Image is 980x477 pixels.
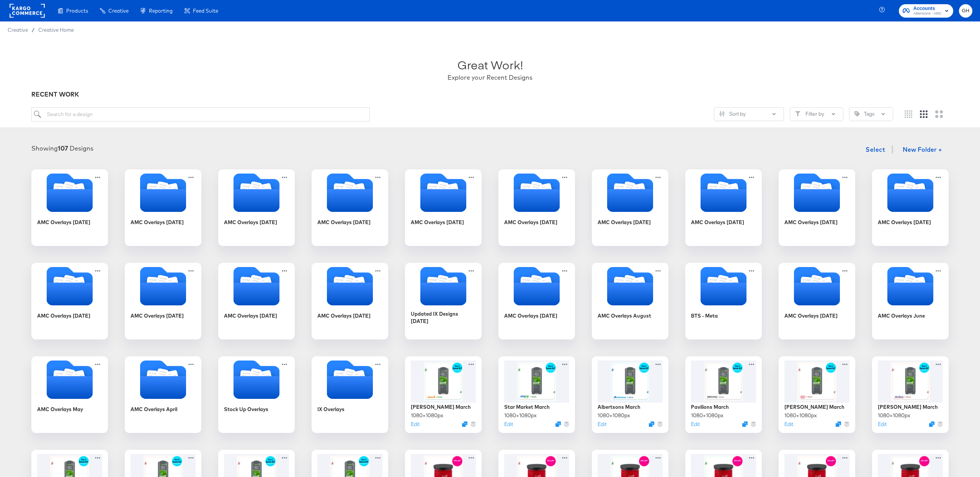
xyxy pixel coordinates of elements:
[691,412,724,419] div: 1080 × 1080 px
[592,356,668,433] div: Albertsons March1080×1080pxEditDuplicate
[411,412,443,419] div: 1080 × 1080 px
[878,421,887,428] button: Edit
[125,263,201,339] div: AMC Overlays [DATE]
[685,356,762,433] div: Pavilions March1080×1080pxEditDuplicate
[598,219,651,226] div: AMC Overlays [DATE]
[28,27,38,33] span: /
[131,219,184,226] div: AMC Overlays [DATE]
[920,110,928,118] svg: Medium grid
[795,111,800,116] svg: Filter
[685,169,762,246] div: AMC Overlays [DATE]
[411,421,420,428] button: Edit
[498,174,575,212] svg: Folder
[411,219,464,226] div: AMC Overlays [DATE]
[913,11,942,17] span: Albertsons - AMC
[218,361,295,399] svg: Folder
[592,267,668,305] svg: Folder
[784,219,838,226] div: AMC Overlays [DATE]
[691,312,718,320] div: BTS - Meta
[317,219,371,226] div: AMC Overlays [DATE]
[37,312,90,320] div: AMC Overlays [DATE]
[31,356,108,433] div: AMC Overlays May
[784,421,793,428] button: Edit
[31,144,93,153] div: Showing Designs
[498,263,575,339] div: AMC Overlays [DATE]
[836,421,841,427] svg: Duplicate
[317,312,371,320] div: AMC Overlays [DATE]
[31,267,108,305] svg: Folder
[685,263,762,339] div: BTS - Meta
[312,169,388,246] div: AMC Overlays [DATE]
[193,8,218,14] span: Feed Suite
[457,57,523,73] div: Great Work!
[962,7,969,15] span: GH
[598,412,630,419] div: 1080 × 1080 px
[31,361,108,399] svg: Folder
[878,312,925,320] div: AMC Overlays June
[872,263,949,339] div: AMC Overlays June
[872,169,949,246] div: AMC Overlays [DATE]
[498,267,575,305] svg: Folder
[685,267,762,305] svg: Folder
[462,421,467,427] button: Duplicate
[411,403,471,411] div: [PERSON_NAME] March
[108,8,129,14] span: Creative
[58,144,68,152] strong: 107
[224,219,277,226] div: AMC Overlays [DATE]
[405,263,482,339] div: Updated IX Designs [DATE]
[784,312,838,320] div: AMC Overlays [DATE]
[504,412,537,419] div: 1080 × 1080 px
[31,107,370,121] input: Search for a design
[929,421,934,427] svg: Duplicate
[131,406,177,413] div: AMC Overlays April
[312,174,388,212] svg: Folder
[872,174,949,212] svg: Folder
[405,356,482,433] div: [PERSON_NAME] March1080×1080pxEditDuplicate
[790,107,843,121] button: FilterFilter by
[312,263,388,339] div: AMC Overlays [DATE]
[592,169,668,246] div: AMC Overlays [DATE]
[742,421,748,427] svg: Duplicate
[218,263,295,339] div: AMC Overlays [DATE]
[31,90,949,99] div: RECENT WORK
[448,73,532,82] div: Explore your Recent Designs
[935,110,943,118] svg: Large grid
[218,169,295,246] div: AMC Overlays [DATE]
[312,356,388,433] div: IX Overlays
[959,4,972,18] button: GH
[555,421,561,427] svg: Duplicate
[592,174,668,212] svg: Folder
[218,174,295,212] svg: Folder
[691,421,700,428] button: Edit
[878,403,938,411] div: [PERSON_NAME] March
[31,169,108,246] div: AMC Overlays [DATE]
[8,27,28,33] span: Creative
[405,169,482,246] div: AMC Overlays [DATE]
[913,5,942,13] span: Accounts
[691,219,744,226] div: AMC Overlays [DATE]
[899,4,953,18] button: AccountsAlbertsons - AMC
[37,219,90,226] div: AMC Overlays [DATE]
[714,107,784,121] button: SlidersSort by
[31,174,108,212] svg: Folder
[685,174,762,212] svg: Folder
[862,142,888,157] button: Select
[866,144,885,155] span: Select
[504,312,557,320] div: AMC Overlays [DATE]
[66,8,88,14] span: Products
[784,412,817,419] div: 1080 × 1080 px
[779,267,855,305] svg: Folder
[784,403,844,411] div: [PERSON_NAME] March
[779,169,855,246] div: AMC Overlays [DATE]
[125,174,201,212] svg: Folder
[598,421,606,428] button: Edit
[649,421,654,427] svg: Duplicate
[38,27,74,33] a: Creative Home
[125,356,201,433] div: AMC Overlays April
[411,310,476,325] div: Updated IX Designs [DATE]
[504,403,550,411] div: Star Market March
